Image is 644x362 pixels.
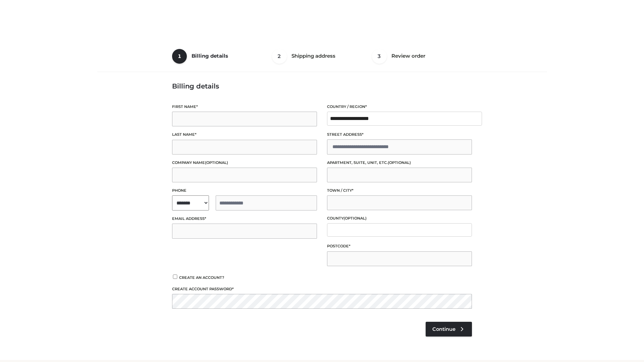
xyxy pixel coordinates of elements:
label: Create account password [172,286,472,292]
span: 1 [172,49,187,64]
span: Shipping address [291,53,335,59]
label: Country / Region [327,104,472,110]
label: Postcode [327,243,472,249]
label: Apartment, suite, unit, etc. [327,160,472,166]
span: Continue [432,326,455,332]
span: 2 [272,49,287,64]
label: Street address [327,131,472,138]
label: County [327,215,472,222]
a: Continue [426,322,472,337]
h3: Billing details [172,82,472,90]
span: Billing details [192,53,228,59]
label: Email address [172,216,317,222]
label: Phone [172,187,317,194]
label: Town / City [327,187,472,194]
label: Company name [172,160,317,166]
span: Create an account? [179,275,224,280]
span: (optional) [205,160,228,165]
span: (optional) [343,216,367,221]
span: (optional) [388,160,411,165]
label: First name [172,104,317,110]
span: 3 [372,49,387,64]
label: Last name [172,131,317,138]
input: Create an account? [172,275,178,279]
span: Review order [391,53,425,59]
